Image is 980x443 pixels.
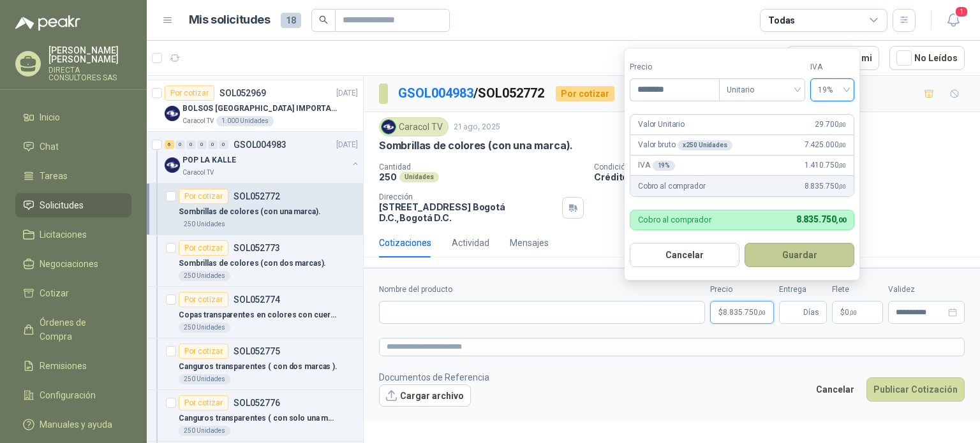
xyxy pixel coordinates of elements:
[805,159,846,171] span: 1.410.750
[379,139,573,152] p: Sombrillas de colores (con una marca).
[179,309,338,321] p: Copas transparentes en colores con cuerda (con dos marcas).
[942,9,965,32] button: 1
[179,426,230,436] div: 250 Unidades
[845,309,857,316] span: 0
[336,139,358,151] p: [DATE]
[815,119,846,131] span: 29.700
[809,377,861,402] button: Cancelar
[40,140,59,154] span: Chat
[678,140,732,150] div: x 250 Unidades
[15,193,131,217] a: Solicitudes
[234,192,280,201] p: SOL052772
[189,11,271,29] h1: Mis solicitudes
[810,61,854,73] label: IVA
[182,168,214,178] p: Caracol TV
[710,301,774,324] p: $8.835.750,00
[336,87,358,99] p: [DATE]
[48,46,131,64] p: [PERSON_NAME] [PERSON_NAME]
[48,66,131,82] p: DIRECTA CONSULTORES SAS
[796,214,846,224] span: 8.835.750
[379,171,397,182] p: 250
[15,105,131,129] a: Inicio
[179,189,228,204] div: Por cotizar
[40,257,98,271] span: Negociaciones
[638,180,705,192] p: Cobro al comprador
[40,228,87,242] span: Licitaciones
[40,198,84,212] span: Solicitudes
[234,398,280,407] p: SOL052776
[179,258,326,270] p: Sombrillas de colores (con dos marcas).
[866,377,965,402] button: Publicar Cotización
[818,80,847,99] span: 19%
[805,180,846,192] span: 8.835.750
[454,121,500,133] p: 21 ago, 2025
[832,284,883,296] label: Flete
[727,80,798,99] span: Unitario
[186,140,196,149] div: 0
[15,383,131,407] a: Configuración
[638,119,685,131] p: Valor Unitario
[15,412,131,437] a: Manuales y ayuda
[15,15,80,31] img: Logo peakr
[147,235,363,287] a: Por cotizarSOL052773Sombrillas de colores (con dos marcas).250 Unidades
[379,117,449,136] div: Caracol TV
[768,13,795,27] div: Todas
[15,252,131,276] a: Negociaciones
[638,139,732,151] p: Valor bruto
[165,137,360,178] a: 6 0 0 0 0 0 GSOL004983[DATE] Company LogoPOP LA KALLECaracol TV
[787,46,879,70] button: Asignado a mi
[40,169,68,183] span: Tareas
[182,116,214,126] p: Caracol TV
[197,140,207,149] div: 0
[630,243,739,267] button: Cancelar
[805,139,846,151] span: 7.425.000
[15,310,131,349] a: Órdenes de Compra
[838,183,846,190] span: ,00
[382,120,396,134] img: Company Logo
[379,284,705,296] label: Nombre del producto
[319,15,328,24] span: search
[165,157,180,173] img: Company Logo
[179,412,338,425] p: Canguros transparentes ( con solo una marca).
[234,347,280,356] p: SOL052775
[234,140,286,149] p: GSOL004983
[399,172,439,182] div: Unidades
[398,84,546,103] p: / SOL052772
[452,236,489,250] div: Actividad
[379,370,489,384] p: Documentos de Referencia
[723,309,766,316] span: 8.835.750
[832,301,883,324] p: $ 0,00
[15,281,131,305] a: Cotizar
[179,271,230,281] div: 250 Unidades
[40,316,119,344] span: Órdenes de Compra
[234,243,280,252] p: SOL052773
[630,61,719,73] label: Precio
[849,309,857,316] span: ,00
[182,103,341,115] p: BOLSOS [GEOGRAPHIC_DATA] IMPORTADO [GEOGRAPHIC_DATA]-397-1
[40,110,60,124] span: Inicio
[838,162,846,169] span: ,00
[803,301,819,323] span: Días
[594,163,975,171] p: Condición de pago
[179,219,230,229] div: 250 Unidades
[179,344,228,359] div: Por cotizar
[147,390,363,442] a: Por cotizarSOL052776Canguros transparentes ( con solo una marca).250 Unidades
[779,284,827,296] label: Entrega
[234,295,280,304] p: SOL052774
[15,164,131,188] a: Tareas
[838,142,846,149] span: ,00
[147,184,363,235] a: Por cotizarSOL052772Sombrillas de colores (con una marca).250 Unidades
[179,206,320,218] p: Sombrillas de colores (con una marca).
[838,121,846,128] span: ,00
[216,116,274,126] div: 1.000 Unidades
[147,338,363,390] a: Por cotizarSOL052775Canguros transparentes ( con dos marcas ).250 Unidades
[710,284,774,296] label: Precio
[638,215,711,224] p: Cobro al comprador
[840,309,845,316] span: $
[219,140,228,149] div: 0
[379,163,584,171] p: Cantidad
[179,240,228,256] div: Por cotizar
[556,86,614,101] div: Por cotizar
[594,171,975,182] p: Crédito 45 días
[379,201,557,223] p: [STREET_ADDRESS] Bogotá D.C. , Bogotá D.C.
